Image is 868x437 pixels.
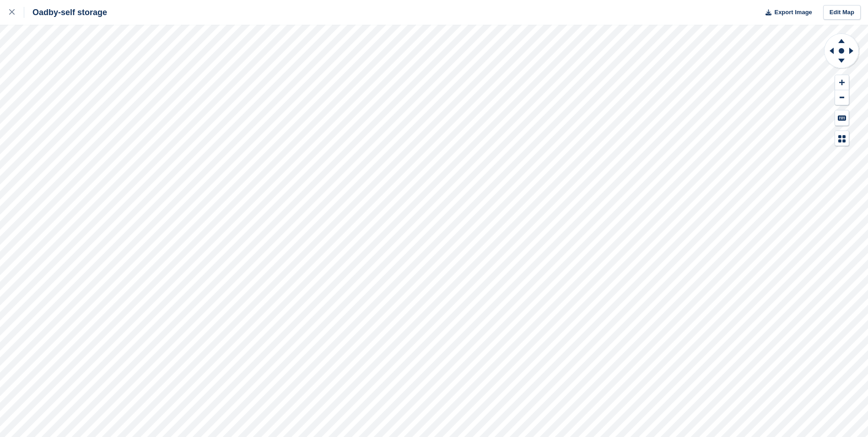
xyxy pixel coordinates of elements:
button: Keyboard Shortcuts [835,110,849,126]
button: Zoom In [835,75,849,90]
button: Map Legend [835,131,849,146]
a: Edit Map [823,5,861,20]
div: Oadby-self storage [24,7,107,18]
button: Export Image [760,5,812,20]
span: Export Image [774,8,812,17]
button: Zoom Out [835,90,849,105]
